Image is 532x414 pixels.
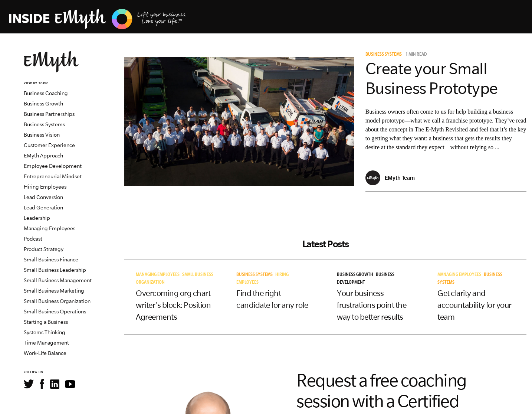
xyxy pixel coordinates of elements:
[24,309,86,314] a: Small Business Operations
[365,59,498,97] a: Create your Small Business Prototype
[24,246,63,252] a: Product Strategy
[24,267,86,273] a: Small Business Leadership
[236,289,308,309] a: Find the right candidate for any role
[24,350,66,356] a: Work-Life Balance
[24,319,68,325] a: Starting a Business
[24,236,42,242] a: Podcast
[9,8,187,30] img: EMyth Business Coaching
[24,379,34,388] img: Twitter
[24,298,91,304] a: Small Business Organization
[24,184,66,190] a: Hiring Employees
[136,289,211,321] a: Overcoming org chart writer's block: Position Agreements
[437,273,481,278] span: Managing Employees
[24,132,60,138] a: Business Vision
[65,380,75,388] img: YouTube
[24,194,63,200] a: Lead Conversion
[365,170,380,185] img: EMyth Team - EMyth
[365,52,402,58] span: Business Systems
[136,273,182,278] a: Managing Employees
[437,273,484,278] a: Managing Employees
[24,370,113,375] h6: FOLLOW US
[24,51,79,72] img: EMyth
[24,121,65,127] a: Business Systems
[24,340,69,346] a: Time Management
[365,107,526,152] p: Business owners often come to us for help building a business model prototype—what we call a fran...
[24,142,75,148] a: Customer Experience
[24,173,82,179] a: Entrepreneurial Mindset
[24,257,78,263] a: Small Business Finance
[405,52,427,58] p: 1 min read
[24,81,113,86] h6: VIEW BY TOPIC
[24,101,63,107] a: Business Growth
[385,175,415,181] p: EMyth Team
[236,273,275,278] a: Business Systems
[24,215,50,221] a: Leadership
[50,379,59,389] img: LinkedIn
[124,57,354,186] img: business model prototype
[40,379,44,389] img: Facebook
[24,205,63,211] a: Lead Generation
[337,273,373,278] span: Business Growth
[365,52,404,58] a: Business Systems
[24,225,75,231] a: Managing Employees
[24,153,63,159] a: EMyth Approach
[124,238,526,250] h2: Latest Posts
[337,289,406,321] a: Your business frustrations point the way to better results
[24,329,65,335] a: Systems Thinking
[437,289,512,321] a: Get clarity and accountability for your team
[136,273,180,278] span: Managing Employees
[24,90,68,96] a: Business Coaching
[24,277,92,283] a: Small Business Management
[236,273,273,278] span: Business Systems
[24,163,82,169] a: Employee Development
[337,273,376,278] a: Business Growth
[24,288,84,294] a: Small Business Marketing
[24,111,75,117] a: Business Partnerships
